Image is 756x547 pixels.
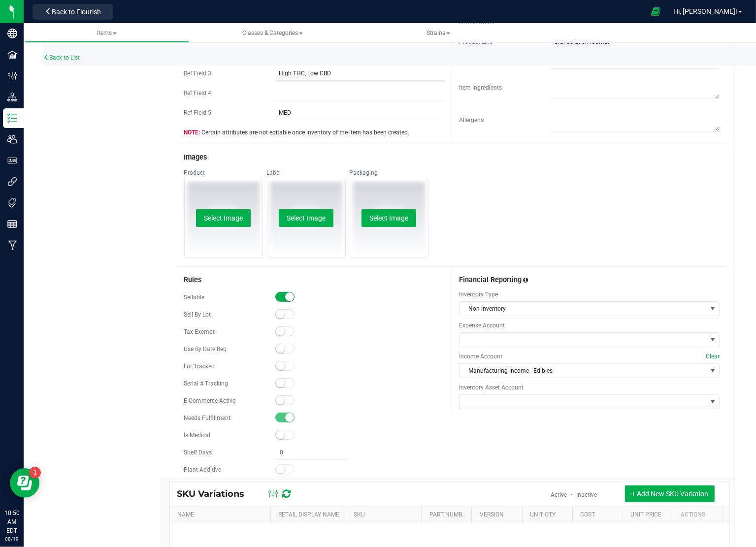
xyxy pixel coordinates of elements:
a: Inactive [576,491,597,498]
p: 08/19 [4,535,19,543]
span: Lot Tracked [184,363,215,370]
span: Plant Additive [184,466,222,473]
a: Back to List [43,54,80,61]
span: Income Account [459,352,720,361]
span: Hi, [PERSON_NAME]! [673,7,737,15]
inline-svg: Facilities [7,50,17,60]
div: Product [184,169,263,177]
span: Assign this inventory item to the correct financial accounts(s) [523,277,528,284]
a: Version [480,511,504,518]
span: Inventory Asset Account [459,383,720,392]
a: SKU [354,511,365,518]
span: Open Ecommerce Menu [645,2,667,21]
span: E-Commerce Active [184,397,236,404]
span: Manufacturing Income - Edibles [460,364,707,378]
a: PART NUMBER [429,511,469,518]
a: Active [551,491,567,498]
span: Use By Date Req [184,346,227,353]
inline-svg: Manufacturing [7,240,17,250]
span: Ref Field 3 [184,70,212,77]
iframe: Resource center unread badge [29,467,41,479]
input: 0 [275,446,349,459]
span: Items [97,30,117,36]
span: Back to Flourish [52,8,101,16]
span: SKU Variations [177,488,255,499]
span: Inventory Type [459,290,720,299]
span: Ref Field 5 [184,109,212,116]
span: Non-Inventory [460,302,707,316]
div: Actions [681,511,718,518]
p: 10:50 AM EDT [4,509,19,535]
inline-svg: Distribution [7,92,17,102]
span: + Add New SKU Variation [631,490,708,498]
inline-svg: User Roles [7,156,17,165]
span: Shelf Days [184,449,212,456]
span: Sell By Lot [184,311,211,318]
iframe: Resource center [10,468,39,498]
a: Unit Price [630,511,661,518]
span: Ref Field 4 [184,90,212,97]
inline-svg: Tags [7,198,17,208]
span: Item Ingredients [459,84,502,91]
a: Cost [580,511,595,518]
span: Certain attributes are not editable once inventory of the item has been created. [184,128,410,137]
span: Sellable [184,294,205,301]
div: Packaging [350,169,428,177]
span: Expense Account [459,321,720,330]
a: Name [177,511,194,518]
span: Needs Fulfillment [184,415,231,421]
span: Classes & Categories [242,30,303,36]
span: Financial Reporting [459,276,522,284]
span: Tax Exempt [184,328,215,335]
div: Label [267,169,346,177]
button: Select Image [362,209,416,227]
inline-svg: Configuration [7,71,17,81]
span: Serial # Tracking [184,380,229,387]
span: Rules [184,276,202,284]
span: Clear [706,352,720,361]
button: + Add New SKU Variation [625,485,715,502]
a: Retail Display Name [278,511,339,518]
inline-svg: Inventory [7,113,17,123]
button: Back to Flourish [33,4,113,20]
inline-svg: Users [7,134,17,144]
button: Select Image [196,209,251,227]
inline-svg: Reports [7,219,17,229]
span: Strains [427,30,450,36]
span: Is Medical [184,432,211,439]
inline-svg: Company [7,29,17,38]
h3: Images [184,154,720,161]
inline-svg: Integrations [7,177,17,187]
button: Select Image [279,209,333,227]
a: Unit Qty [530,511,556,518]
span: Allergens [459,117,484,124]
